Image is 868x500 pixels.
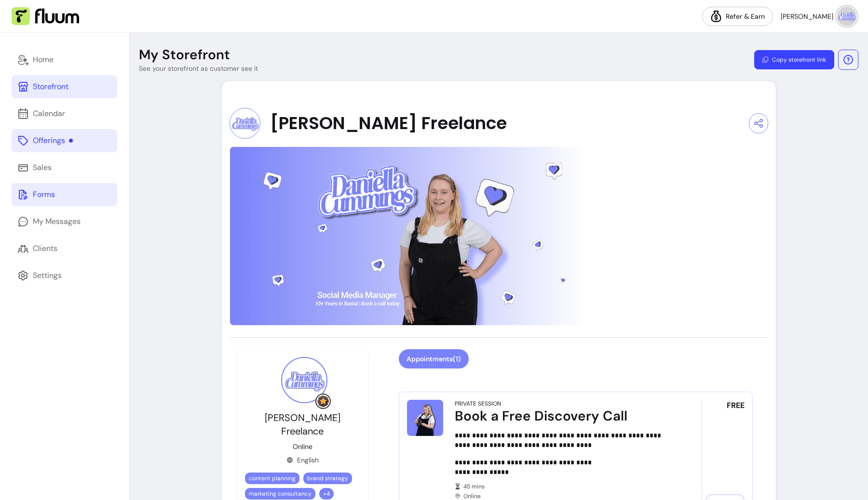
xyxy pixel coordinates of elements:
[33,54,54,66] div: Home
[249,474,296,482] span: content planning
[12,129,117,152] a: Offerings
[230,146,585,326] img: image-0
[317,395,329,407] img: Grow
[33,108,65,119] div: Calendar
[12,210,117,233] a: My Messages
[321,490,332,498] span: + 4
[837,7,856,26] img: avatar
[12,237,117,260] a: Clients
[754,50,834,69] button: Copy storefront link
[33,135,73,146] div: Offerings
[702,7,773,26] a: Refer & Earn
[307,474,348,482] span: brand strategy
[781,12,833,21] span: [PERSON_NAME]
[727,400,745,411] span: FREE
[33,243,57,254] div: Clients
[293,442,312,451] p: Online
[286,455,319,465] div: English
[33,162,52,173] div: Sales
[12,75,117,98] a: Storefront
[12,7,79,26] img: Fluum Logo
[781,7,856,26] button: avatar[PERSON_NAME]
[12,48,117,71] a: Home
[33,81,68,92] div: Storefront
[33,216,81,227] div: My Messages
[12,156,117,179] a: Sales
[463,483,675,490] span: 45 mins
[230,108,260,139] img: Provider image
[12,183,117,206] a: Forms
[281,357,327,403] img: Provider image
[12,102,117,125] a: Calendar
[407,400,443,436] img: Book a Free Discovery Call
[12,264,117,287] a: Settings
[33,270,62,281] div: Settings
[399,349,469,368] button: Appointments(1)
[33,189,55,200] div: Forms
[139,64,258,73] p: See your storefront as customer see it
[249,490,312,498] span: marketing consultancy
[455,408,675,425] div: Book a Free Discovery Call
[455,400,501,408] div: Private Session
[270,114,507,133] span: [PERSON_NAME] Freelance
[139,46,230,64] p: My Storefront
[455,483,675,500] div: Online
[265,411,340,437] span: [PERSON_NAME] Freelance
